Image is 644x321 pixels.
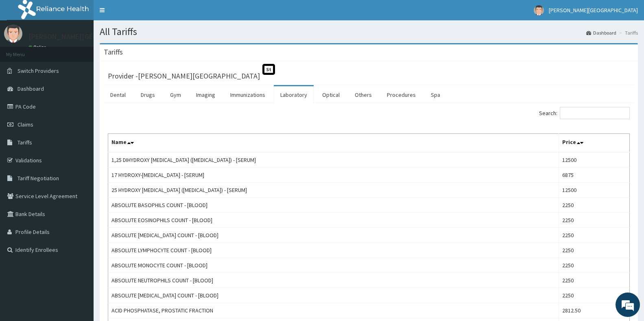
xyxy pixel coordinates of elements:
[559,183,629,198] td: 12500
[559,303,629,318] td: 2812.50
[559,152,629,168] td: 12500
[559,288,629,303] td: 2250
[108,303,559,318] td: ACID PHOSPHATASE, PROSTATIC FRACTION
[42,46,137,56] div: Chat with us now
[4,24,22,43] img: User Image
[348,86,378,103] a: Others
[539,107,630,119] label: Search:
[108,168,559,183] td: 17 HYDROXY-[MEDICAL_DATA] - [SERUM]
[108,72,260,80] h3: Provider - [PERSON_NAME][GEOGRAPHIC_DATA]
[559,228,629,243] td: 2250
[190,86,222,103] a: Imaging
[586,29,616,36] a: Dashboard
[108,288,559,303] td: ABSOLUTE [MEDICAL_DATA] COUNT - [BLOOD]
[617,29,638,36] li: Tariffs
[549,7,638,14] span: [PERSON_NAME][GEOGRAPHIC_DATA]
[108,273,559,288] td: ABSOLUTE NEUTROPHILS COUNT - [BLOOD]
[534,5,544,15] img: User Image
[100,26,638,37] h1: All Tariffs
[108,228,559,243] td: ABSOLUTE [MEDICAL_DATA] COUNT - [BLOOD]
[559,243,629,258] td: 2250
[133,4,153,24] div: Minimize live chat window
[108,213,559,228] td: ABSOLUTE EOSINOPHILS COUNT - [BLOOD]
[316,86,346,103] a: Optical
[559,134,629,153] th: Price
[224,86,272,103] a: Immunizations
[164,86,188,103] a: Gym
[47,103,112,185] span: We're online!
[28,44,48,50] a: Online
[108,258,559,273] td: ABSOLUTE MONOCYTE COUNT - [BLOOD]
[104,48,123,56] h3: Tariffs
[424,86,447,103] a: Spa
[17,121,33,128] span: Claims
[17,139,32,146] span: Tariffs
[15,41,33,61] img: d_794563401_company_1708531726252_794563401
[108,183,559,198] td: 25 HYDROXY [MEDICAL_DATA] ([MEDICAL_DATA]) - [SERUM]
[559,168,629,183] td: 6875
[559,213,629,228] td: 2250
[17,67,59,74] span: Switch Providers
[104,86,132,103] a: Dental
[17,175,59,182] span: Tariff Negotiation
[559,273,629,288] td: 2250
[134,86,162,103] a: Drugs
[108,198,559,213] td: ABSOLUTE BASOPHILS COUNT - [BLOOD]
[108,152,559,168] td: 1,25 DIHYDROXY [MEDICAL_DATA] ([MEDICAL_DATA]) - [SERUM]
[559,258,629,273] td: 2250
[380,86,422,103] a: Procedures
[108,134,559,153] th: Name
[108,243,559,258] td: ABSOLUTE LYMPHOCYTE COUNT - [BLOOD]
[559,198,629,213] td: 2250
[262,64,275,75] span: St
[4,222,155,251] textarea: Type your message and hit 'Enter'
[17,85,44,92] span: Dashboard
[274,86,314,103] a: Laboratory
[560,107,630,119] input: Search:
[28,33,149,40] p: [PERSON_NAME][GEOGRAPHIC_DATA]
